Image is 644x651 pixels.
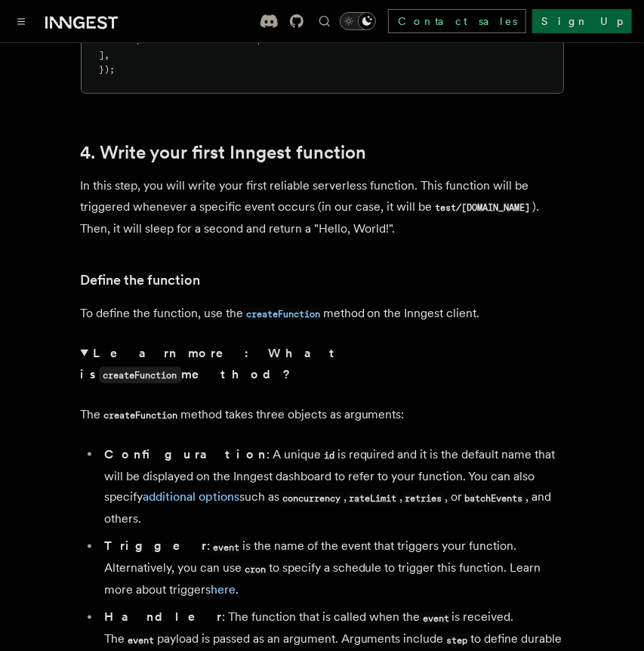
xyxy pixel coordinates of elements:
[322,449,337,462] code: id
[211,541,242,554] code: event
[100,444,564,530] li: : A unique is required and it is the default name that will be displayed on the Inngest dashboard...
[81,404,564,426] p: The method takes three objects as arguments:
[81,343,564,386] summary: Learn more: What iscreateFunctionmethod?
[462,492,525,505] code: batchEvents
[244,306,323,320] a: createFunction
[12,12,30,30] button: Toggle navigation
[388,9,526,33] a: Contact sales
[105,50,110,60] span: ,
[99,367,182,384] code: createFunction
[316,12,334,30] button: Find something...
[280,492,344,505] code: concurrency
[105,610,223,625] strong: Handler
[105,539,208,554] strong: Trigger
[100,64,116,75] span: });
[81,175,564,239] p: In this step, you will write your first reliable serverless function. This function will be trigg...
[105,447,267,461] strong: Configuration
[433,202,533,214] code: test/[DOMAIN_NAME]
[532,9,632,33] a: Sign Up
[244,308,323,321] code: createFunction
[211,583,236,597] a: here
[347,492,399,505] code: rateLimit
[125,634,157,647] code: event
[81,142,367,163] a: 4. Write your first Inngest function
[444,634,470,647] code: step
[402,492,445,505] code: retries
[421,612,452,625] code: event
[101,409,180,422] code: createFunction
[81,346,341,381] strong: Learn more: What is method?
[100,50,105,60] span: ]
[81,270,201,291] a: Define the function
[143,490,240,504] a: additional options
[81,303,564,325] p: To define the function, use the method on the Inngest client.
[340,12,376,30] button: Toggle dark mode
[100,536,564,601] li: : is the name of the event that triggers your function. Alternatively, you can use to specify a s...
[242,563,269,576] code: cron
